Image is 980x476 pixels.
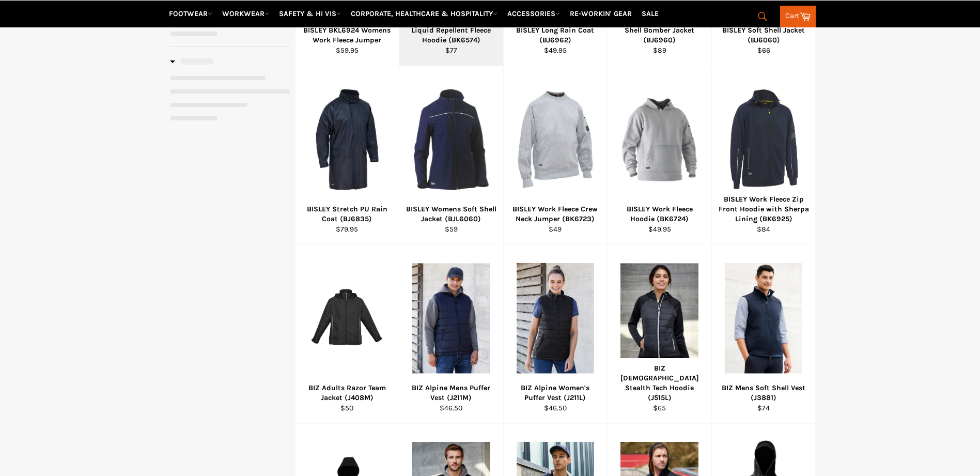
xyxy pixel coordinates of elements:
[510,45,601,55] div: $49.95
[614,16,705,45] div: BISLEY Premium Soft Shell Bomber Jacket (BJ6960)
[510,403,601,413] div: $46.50
[308,280,386,358] img: BIZ Adults Razor Team Jacket - Workin Gear
[510,224,601,234] div: $49
[302,204,393,224] div: BISLEY Stretch PU Rain Coat (BJ6835)
[718,224,809,234] div: $84
[406,224,497,234] div: $59
[718,45,809,55] div: $66
[406,383,497,403] div: BIZ Alpine Mens Puffer Vest (J211M)
[218,5,273,23] a: WORKWEAR
[412,264,490,374] img: BIZ Alpine Mens Puffer Vest (J211M) - Workin' Gear
[566,5,636,23] a: RE-WORKIN' GEAR
[399,66,503,245] a: BISLEY Womens Soft Shell Jacket (BJL6060) - Workin' Gear BISLEY Womens Soft Shell Jacket (BJL6060...
[406,16,497,45] div: BISLEY Flx & Move™ Liquid Repellent Fleece Hoodie (BK6574)
[503,5,564,23] a: ACCESSORIES
[718,383,809,403] div: BIZ Mens Soft Shell Vest (J3881)
[718,194,809,224] div: BISLEY Work Fleece Zip Front Hoodie with Sherpa Lining (BK6925)
[614,45,705,55] div: $89
[347,5,502,23] a: CORPORATE, HEALTHCARE & HOSPITALITY
[510,25,601,45] div: BISLEY Long Rain Coat (BJ6962)
[620,264,698,374] img: BIZ Ladies Stealth Tech Hoodie (J515L) - Workin' Gear
[510,204,601,224] div: BISLEY Work Fleece Crew Neck Jumper (BK6723)
[607,66,711,245] a: BISLEY Work Fleece Hoodie (BK6724) - Workin' Gear BISLEY Work Fleece Hoodie (BK6724) $49.95
[718,403,809,413] div: $74
[607,245,711,424] a: BIZ Ladies Stealth Tech Hoodie (J515L) - Workin' Gear BIZ [DEMOGRAPHIC_DATA] Stealth Tech Hoodie ...
[711,245,816,424] a: BIZ Mens Soft Shell Vest (J3881) - Workin' Gear BIZ Mens Soft Shell Vest (J3881) $74
[725,264,803,374] img: BIZ Mens Soft Shell Vest (J3881) - Workin' Gear
[614,403,705,413] div: $65
[725,88,803,192] img: BISLEY Work Fleece Zip Front Hoodie with Sherpa Lining (BK6925) - Workin Gear
[412,88,490,192] img: BISLEY Womens Soft Shell Jacket (BJL6060) - Workin' Gear
[510,383,601,403] div: BIZ Alpine Women's Puffer Vest (J211L)
[620,88,698,192] img: BISLEY Work Fleece Hoodie (BK6724) - Workin' Gear
[637,5,663,23] a: SALE
[406,403,497,413] div: $46.50
[302,45,393,55] div: $59.95
[399,245,503,424] a: BIZ Alpine Mens Puffer Vest (J211M) - Workin' Gear BIZ Alpine Mens Puffer Vest (J211M) $46.50
[614,224,705,234] div: $49.95
[165,5,216,23] a: FOOTWEAR
[780,6,816,27] a: Cart
[517,86,595,194] img: BISLEY Work Fleece Crew Neck Jumper (BK6723) - Workin' Gear
[711,66,816,245] a: BISLEY Work Fleece Zip Front Hoodie with Sherpa Lining (BK6925) - Workin Gear BISLEY Work Fleece ...
[517,264,595,374] img: BIZ Alpine Women's Puffer Vest (J211L) - Workin' Gear
[503,245,608,424] a: BIZ Alpine Women's Puffer Vest (J211L) - Workin' Gear BIZ Alpine Women's Puffer Vest (J211L) $46.50
[302,403,393,413] div: $50
[614,204,705,224] div: BISLEY Work Fleece Hoodie (BK6724)
[302,25,393,45] div: BISLEY BKL6924 Womens Work Fleece Jumper
[718,25,809,45] div: BISLEY Soft Shell Jacket (BJ6060)
[302,224,393,234] div: $79.95
[302,383,393,403] div: BIZ Adults Razor Team Jacket (J408M)
[295,66,399,245] a: BISLEY Stretch PU Rain Coat (BJ6835) - Workin' Gear BISLEY Stretch PU Rain Coat (BJ6835) $79.95
[614,363,705,403] div: BIZ [DEMOGRAPHIC_DATA] Stealth Tech Hoodie (J515L)
[308,88,386,192] img: BISLEY Stretch PU Rain Coat (BJ6835) - Workin' Gear
[295,245,399,424] a: BIZ Adults Razor Team Jacket - Workin Gear BIZ Adults Razor Team Jacket (J408M) $50
[406,204,497,224] div: BISLEY Womens Soft Shell Jacket (BJL6060)
[275,5,345,23] a: SAFETY & HI VIS
[503,66,608,245] a: BISLEY Work Fleece Crew Neck Jumper (BK6723) - Workin' Gear BISLEY Work Fleece Crew Neck Jumper (...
